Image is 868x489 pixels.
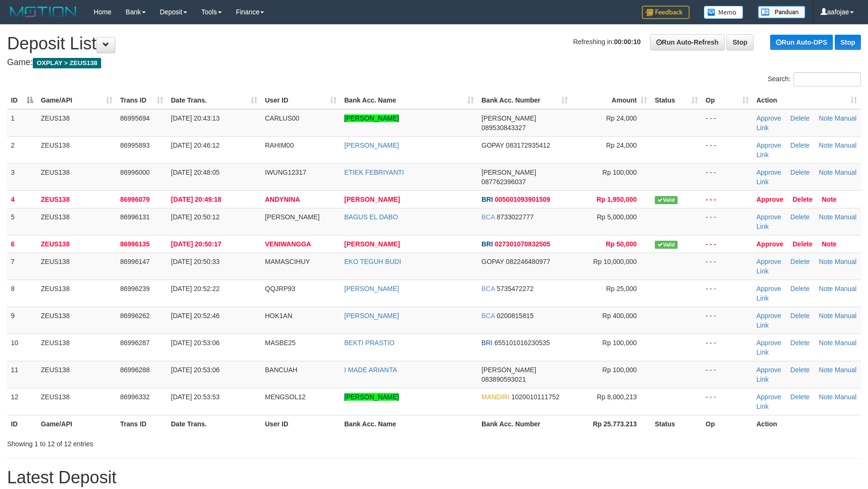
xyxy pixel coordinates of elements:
[7,92,37,109] th: ID: activate to sort column descending
[791,339,810,347] a: Delete
[756,366,857,383] a: Manual Link
[265,312,292,320] span: HOK1AN
[120,114,150,122] span: 86995694
[344,141,399,149] a: [PERSON_NAME]
[37,307,116,334] td: ZEUS138
[614,38,641,46] strong: 00:00:10
[7,5,79,19] img: MOTION_logo.png
[344,258,401,265] a: EKO TEGUH BUDI
[265,285,295,292] span: QQJRP93
[603,169,637,176] span: Rp 100,000
[37,415,116,433] th: Game/API
[37,109,116,137] td: ZEUS138
[756,213,857,230] a: Manual Link
[702,208,753,235] td: - - -
[7,34,861,53] h1: Deposit List
[7,136,37,163] td: 2
[819,285,833,292] a: Note
[756,339,857,356] a: Manual Link
[481,240,493,248] span: BRI
[756,258,857,275] a: Manual Link
[819,213,833,221] a: Note
[7,58,861,67] h4: Game:
[756,393,857,410] a: Manual Link
[791,213,810,221] a: Delete
[756,366,781,374] a: Approve
[344,393,399,401] a: [PERSON_NAME]
[506,141,550,149] span: Copy 083172935412 to clipboard
[770,35,833,50] a: Run Auto-DPS
[572,92,651,109] th: Amount: activate to sort column ascending
[265,258,310,265] span: MAMASCIHUY
[573,38,641,46] span: Refreshing in:
[497,312,534,320] span: Copy 0200815815 to clipboard
[702,334,753,361] td: - - -
[265,339,296,347] span: MASBE25
[120,240,150,248] span: 86996135
[120,213,150,221] span: 86996131
[753,92,861,109] th: Action: activate to sort column ascending
[593,258,637,265] span: Rp 10,000,000
[37,280,116,307] td: ZEUS138
[835,35,861,50] a: Stop
[171,393,219,401] span: [DATE] 20:53:53
[702,190,753,208] td: - - -
[702,361,753,388] td: - - -
[120,258,150,265] span: 86996147
[756,114,857,132] a: Manual Link
[344,285,399,292] a: [PERSON_NAME]
[7,163,37,190] td: 3
[756,169,857,186] a: Manual Link
[265,114,299,122] span: CARLUS00
[791,285,810,292] a: Delete
[7,280,37,307] td: 8
[793,196,812,203] a: Delete
[171,169,219,176] span: [DATE] 20:48:05
[768,72,861,86] label: Search:
[819,258,833,265] a: Note
[7,253,37,280] td: 7
[791,114,810,122] a: Delete
[37,92,116,109] th: Game/API: activate to sort column ascending
[171,240,221,248] span: [DATE] 20:50:17
[167,415,261,433] th: Date Trans.
[756,213,781,221] a: Approve
[481,376,526,383] span: Copy 083890593021 to clipboard
[344,312,399,320] a: [PERSON_NAME]
[793,72,861,86] input: Search:
[819,169,833,176] a: Note
[171,339,219,347] span: [DATE] 20:53:06
[265,366,297,374] span: BANCUAH
[481,169,536,176] span: [PERSON_NAME]
[33,58,101,68] span: OXPLAY > ZEUS138
[481,178,526,186] span: Copy 087762396037 to clipboard
[171,213,219,221] span: [DATE] 20:50:12
[791,366,810,374] a: Delete
[497,213,534,221] span: Copy 8733022777 to clipboard
[603,339,637,347] span: Rp 100,000
[603,312,637,320] span: Rp 400,000
[344,213,398,221] a: BAGUS EL DABO
[756,312,857,329] a: Manual Link
[756,141,857,159] a: Manual Link
[116,92,167,109] th: Trans ID: activate to sort column ascending
[603,366,637,374] span: Rp 100,000
[265,169,306,176] span: IWUNG12317
[702,136,753,163] td: - - -
[120,196,150,203] span: 86996079
[116,415,167,433] th: Trans ID
[344,169,404,176] a: ETIEK FEBRIYANTI
[167,92,261,109] th: Date Trans.: activate to sort column ascending
[261,92,340,109] th: User ID: activate to sort column ascending
[753,415,861,433] th: Action
[37,334,116,361] td: ZEUS138
[481,393,509,401] span: MANDIRI
[655,196,678,204] span: Valid transaction
[265,240,311,248] span: VENIWANGGA
[597,213,637,221] span: Rp 5,000,000
[344,339,395,347] a: BEKTI PRASTIO
[642,6,689,19] img: Feedback.jpg
[756,169,781,176] a: Approve
[120,141,150,149] span: 86995893
[822,196,837,203] a: Note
